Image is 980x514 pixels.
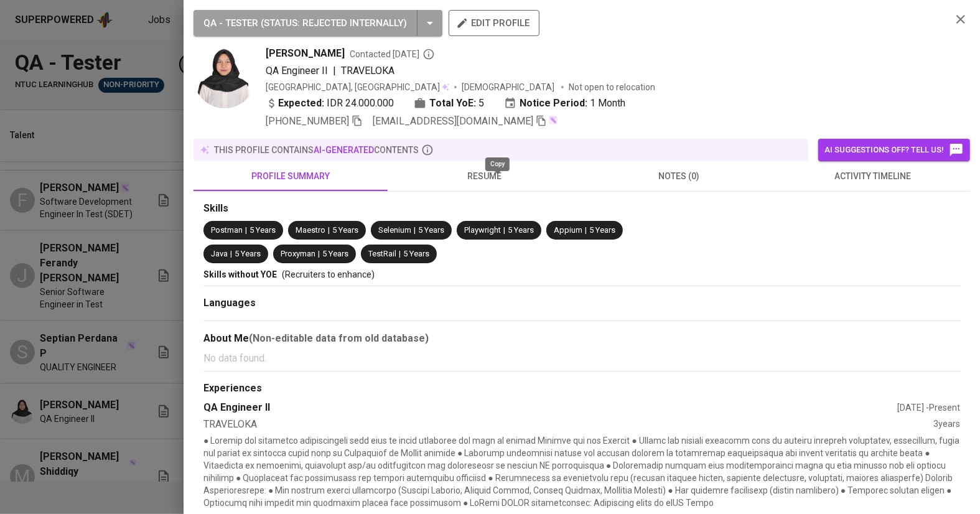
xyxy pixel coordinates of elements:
span: | [230,248,232,260]
span: 5 Years [589,225,615,235]
span: [PERSON_NAME] [266,46,345,61]
p: ● Loremip dol sitametco adipiscingeli sedd eius te incid utlaboree dol magn al enimad Minimve qui... [203,434,960,509]
div: TRAVELOKA [203,418,933,432]
span: | [414,225,416,236]
b: (Non-editable data from old database) [249,332,429,344]
span: [PHONE_NUMBER] [266,115,349,127]
span: Selenium [378,225,411,235]
span: | [245,225,247,236]
b: Total YoE: [429,96,476,111]
span: | [585,225,587,236]
span: Postman [211,225,243,235]
span: | [318,248,320,260]
span: activity timeline [783,169,963,184]
div: About Me [203,331,960,346]
div: IDR 24.000.000 [266,96,394,111]
button: edit profile [449,10,539,36]
span: 5 [478,96,484,111]
span: TestRail [368,249,396,258]
span: notes (0) [589,169,768,184]
p: this profile contains contents [214,144,419,156]
span: [EMAIL_ADDRESS][DOMAIN_NAME] [373,115,533,127]
span: 5 Years [322,249,348,258]
span: resume [395,169,574,184]
p: Not open to relocation [569,81,655,93]
div: 1 Month [504,96,625,111]
div: [DATE] - Present [897,401,960,414]
span: Contacted [DATE] [350,48,435,60]
span: TRAVELOKA [341,65,394,77]
span: edit profile [459,15,530,31]
div: Languages [203,296,960,311]
span: Playwright [464,225,501,235]
div: Experiences [203,381,960,396]
span: Skills without YOE [203,269,277,279]
div: [GEOGRAPHIC_DATA], [GEOGRAPHIC_DATA] [266,81,449,93]
span: 5 Years [235,249,261,258]
img: 8c676729b09744086c57122dec807d2d.jpg [194,46,256,108]
span: | [328,225,330,236]
b: Notice Period: [520,96,587,111]
button: AI suggestions off? Tell us! [818,139,970,161]
span: ( STATUS : Rejected Internally ) [261,17,407,29]
span: AI-generated [314,145,374,155]
a: edit profile [449,17,539,27]
svg: By Batam recruiter [422,48,435,60]
span: (Recruiters to enhance) [282,269,375,279]
span: | [333,63,336,78]
span: Appium [554,225,582,235]
span: profile summary [201,169,380,184]
span: QA - TESTER [203,17,258,29]
span: AI suggestions off? Tell us! [824,143,964,157]
div: QA Engineer II [203,401,897,415]
div: 3 years [933,418,960,432]
span: Java [211,249,228,258]
span: 5 Years [508,225,534,235]
span: 5 Years [332,225,358,235]
b: Expected: [278,96,324,111]
span: QA Engineer II [266,65,328,77]
span: 5 Years [418,225,444,235]
img: magic_wand.svg [548,115,558,125]
span: Maestro [296,225,325,235]
p: No data found. [203,351,960,366]
span: 5 Years [403,249,429,258]
span: | [399,248,401,260]
button: QA - TESTER (STATUS: Rejected Internally) [194,10,442,36]
span: 5 Years [250,225,276,235]
div: Skills [203,202,960,216]
span: Proxyman [281,249,315,258]
span: [DEMOGRAPHIC_DATA] [462,81,556,93]
span: | [503,225,505,236]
